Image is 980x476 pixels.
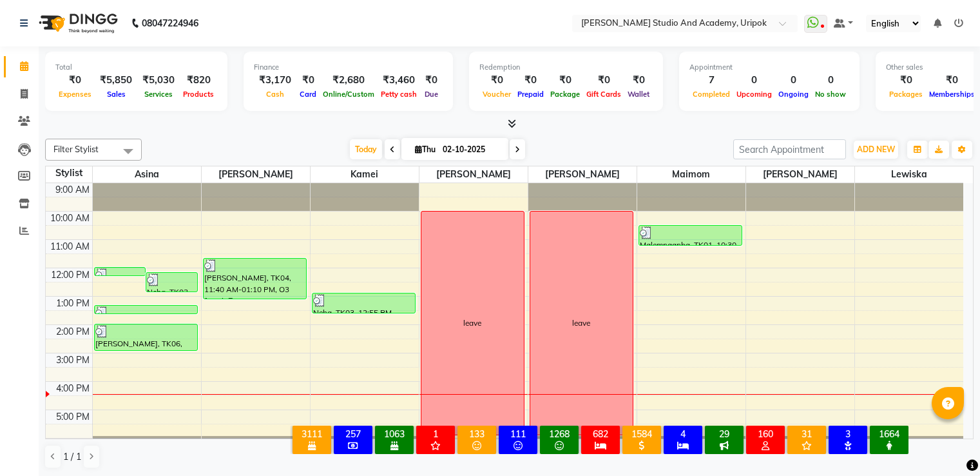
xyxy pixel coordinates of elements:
div: 1 [419,428,452,440]
div: ₹3,170 [254,73,296,88]
span: ADD NEW [857,144,895,154]
div: 257 [336,428,370,440]
span: Maimom [637,166,745,183]
div: Stylist [46,166,92,180]
span: Due [421,90,441,99]
div: 11:00 AM [48,240,92,253]
b: 08047224946 [142,5,198,41]
div: 12:00 PM [48,268,92,282]
div: 31 [790,428,823,440]
div: Finance [254,62,443,73]
div: Malemnganba, TK01, 10:30 AM-11:15 AM, Hair Cut Men [639,226,742,245]
span: Services [141,90,176,99]
div: ₹0 [926,73,978,88]
div: ₹0 [624,73,653,88]
span: Prepaid [514,90,547,99]
span: Wallet [624,90,653,99]
div: 1268 [543,428,576,440]
span: Gift Cards [583,90,624,99]
button: ADD NEW [854,141,898,159]
div: ₹0 [547,73,583,88]
span: [PERSON_NAME] [419,166,528,183]
div: 160 [749,428,782,440]
div: Redemption [479,62,653,73]
div: Neha, TK03, 12:10 PM-12:55 PM, Eye Brow (₹50), Forehead (₹30),upper lips (₹30) [146,273,197,292]
span: Thu [412,144,439,154]
span: Package [547,90,583,99]
div: 0 [812,73,849,88]
div: leave [572,317,590,329]
input: Search Appointment [733,139,846,159]
div: Walk In, TK05, 01:20 PM-01:35 PM, Eye Brow (₹50) [95,306,198,313]
span: Upcoming [733,90,775,99]
div: 1:00 PM [53,297,92,310]
span: [PERSON_NAME] [528,166,637,183]
div: ₹0 [479,73,514,88]
div: Walk In, TK02, 12:00 PM-12:15 PM, Eye Brow (₹50) [95,268,146,275]
span: Asina [93,166,201,183]
span: [PERSON_NAME] [202,166,310,183]
div: 1584 [625,428,658,440]
div: Total [55,62,217,73]
span: Products [180,90,217,99]
div: leave [463,317,481,329]
span: Lewiska [855,166,964,183]
div: ₹5,030 [137,73,180,88]
div: 1063 [378,428,411,440]
div: 10:00 AM [48,212,92,225]
span: Memberships [926,90,978,99]
span: Online/Custom [320,90,378,99]
div: ₹0 [583,73,624,88]
span: Sales [104,90,129,99]
span: Petty cash [378,90,420,99]
span: Ongoing [775,90,812,99]
div: ₹0 [514,73,547,88]
span: Packages [886,90,926,99]
div: 7 [689,73,733,88]
img: logo [33,5,121,41]
span: Completed [689,90,733,99]
div: ₹0 [296,73,320,88]
div: 682 [584,428,617,440]
div: 6:00 PM [53,439,92,452]
div: [PERSON_NAME], TK06, 02:00 PM-03:00 PM, Vit C brightning facial Aroma Magic (₹2500) [95,324,198,350]
div: 1664 [872,428,906,440]
iframe: chat widget [926,424,967,463]
div: 0 [733,73,775,88]
div: 111 [501,428,535,440]
div: ₹820 [180,73,217,88]
div: Appointment [689,62,849,73]
div: ₹3,460 [378,73,420,88]
div: 3:00 PM [53,353,92,367]
div: 3111 [295,428,329,440]
div: [PERSON_NAME], TK04, 11:40 AM-01:10 PM, O3 facial (₹3500) [204,259,307,299]
div: 29 [707,428,741,440]
span: No show [812,90,849,99]
div: ₹2,680 [320,73,378,88]
div: 5:00 PM [53,410,92,424]
span: Voucher [479,90,514,99]
div: ₹0 [55,73,95,88]
div: 133 [460,428,494,440]
div: 4 [666,428,700,440]
span: 1 / 1 [63,450,81,464]
div: ₹0 [886,73,926,88]
div: 0 [775,73,812,88]
span: Cash [263,90,287,99]
div: Neha, TK03, 12:55 PM-01:40 PM, Hair Cut Men (₹400) [312,293,416,313]
span: Expenses [55,90,95,99]
div: 3 [831,428,865,440]
span: Card [296,90,320,99]
div: 9:00 AM [53,183,92,197]
div: ₹5,850 [95,73,137,88]
span: Filter Stylist [53,144,99,154]
input: 2025-10-02 [439,140,503,159]
div: ₹0 [420,73,443,88]
div: 2:00 PM [53,325,92,339]
span: Today [350,139,382,159]
span: [PERSON_NAME] [746,166,854,183]
div: 4:00 PM [53,382,92,395]
span: Kamei [311,166,419,183]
